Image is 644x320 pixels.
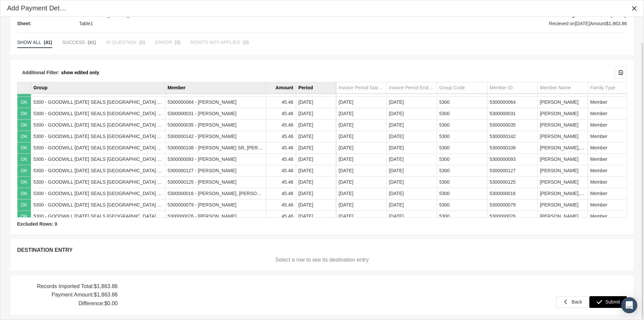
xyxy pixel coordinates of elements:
td: [PERSON_NAME] [537,96,588,108]
span: (0) [139,40,145,45]
div: Difference: [17,299,118,308]
td: Column Group [31,82,165,94]
td: Member [588,176,638,188]
b: $1,863.86 [94,283,118,289]
td: Column Group Code [437,82,487,94]
td: 5300 [437,96,487,108]
td: 5300 [437,108,487,119]
td: [DATE] [336,211,386,222]
td: 5300 [437,142,487,153]
td: [DATE] [296,131,336,142]
td: [DATE] [386,188,437,199]
div: Member [168,85,186,91]
span: (0) [243,40,249,45]
td: Member [588,199,638,211]
td: Member [588,96,638,108]
td: OK [17,153,31,165]
td: 5300000031 - [PERSON_NAME] [165,108,266,119]
td: [DATE] [296,108,336,119]
td: 5300 - GOODWILL [DATE] SEALS [GEOGRAPHIC_DATA] - BRAND/GENERIC+ACA [31,142,165,153]
td: [DATE] [336,188,386,199]
td: [DATE] [336,165,386,176]
td: [DATE] [296,211,336,222]
td: 5300000093 [487,153,537,165]
td: [DATE] [336,142,386,153]
div: Member Name [540,85,571,91]
td: [DATE] [386,131,437,142]
td: 5300 [437,131,487,142]
td: [PERSON_NAME] [537,165,588,176]
td: Member [588,211,638,222]
td: [DATE] [386,96,437,108]
span: REMITS NOT APPLIED [191,40,240,45]
td: OK [17,131,31,142]
td: [DATE] [386,119,437,131]
td: 5300000142 [487,131,537,142]
td: Column Member ID [487,82,537,94]
td: [DATE] [386,108,437,119]
td: 5300 - GOODWILL [DATE] SEALS [GEOGRAPHIC_DATA] - BRAND/GENERIC+ACA [31,165,165,176]
td: Member [588,119,638,131]
span: SUCCESS [62,40,85,45]
td: 5300 - GOODWILL [DATE] SEALS [GEOGRAPHIC_DATA] - BRAND/GENERIC+ACA [31,119,165,131]
td: [DATE] [296,119,336,131]
td: 5300 - GOODWILL [DATE] SEALS [GEOGRAPHIC_DATA] - BRAND/GENERIC+ACA [31,176,165,188]
td: [PERSON_NAME] [537,176,588,188]
div: Payment Amount: [17,290,118,299]
td: [DATE] [296,142,336,153]
td: [PERSON_NAME] [537,153,588,165]
div: Back [556,296,588,308]
td: 5300 - GOODWILL [DATE] SEALS [GEOGRAPHIC_DATA] - BRAND/GENERIC+ACA [31,199,165,211]
td: 5300 [437,188,487,199]
td: Member [588,108,638,119]
td: 5300000079 - [PERSON_NAME] [165,199,266,211]
td: Column Member [165,82,266,94]
td: [DATE] [336,176,386,188]
td: 45.46 [266,176,296,188]
td: 5300000064 - [PERSON_NAME] [165,96,266,108]
td: 5300 [437,211,487,222]
td: [PERSON_NAME] [537,108,588,119]
div: Records Imported Total: [17,282,118,291]
td: [DATE] [296,96,336,108]
td: 5300 [437,165,487,176]
td: 45.46 [266,131,296,142]
td: [DATE] [336,119,386,131]
td: [DATE] [386,199,437,211]
td: 5300000016 [487,188,537,199]
td: 45.46 [266,142,296,153]
td: 5300 [437,199,487,211]
td: 5300 - GOODWILL [DATE] SEALS [GEOGRAPHIC_DATA] - BRAND/GENERIC+ACA [31,131,165,142]
span: Sheet: [17,19,76,28]
td: OK [17,108,31,119]
b: $0.00 [104,301,118,306]
span: Back [572,299,582,305]
td: [DATE] [386,142,437,153]
td: [PERSON_NAME] [537,199,588,211]
td: Column Member Name [537,82,588,94]
span: Submit [605,299,620,305]
span: Table1 [79,19,93,28]
td: [PERSON_NAME] [537,119,588,131]
td: OK [17,96,31,108]
div: Data grid [17,66,627,218]
td: 45.46 [266,108,296,119]
td: 45.46 [266,119,296,131]
b: $1,863.86 [606,21,627,26]
div: Select a row to see its destination entry [17,256,627,264]
span: (0) [175,40,180,45]
td: OK [17,211,31,222]
td: 5300 [437,176,487,188]
td: 5300000076 [487,211,537,222]
td: [DATE] [296,153,336,165]
td: 5300000127 - [PERSON_NAME] [165,165,266,176]
td: 45.46 [266,211,296,222]
td: [PERSON_NAME], [PERSON_NAME] [537,188,588,199]
td: 5300000108 - [PERSON_NAME] SR, [PERSON_NAME] [165,142,266,153]
td: 5300000142 - [PERSON_NAME] [165,131,266,142]
div: Member ID [490,85,513,91]
td: 45.46 [266,199,296,211]
span: SHOW ALL [17,40,41,45]
td: [DATE] [336,96,386,108]
div: Group [34,85,48,91]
